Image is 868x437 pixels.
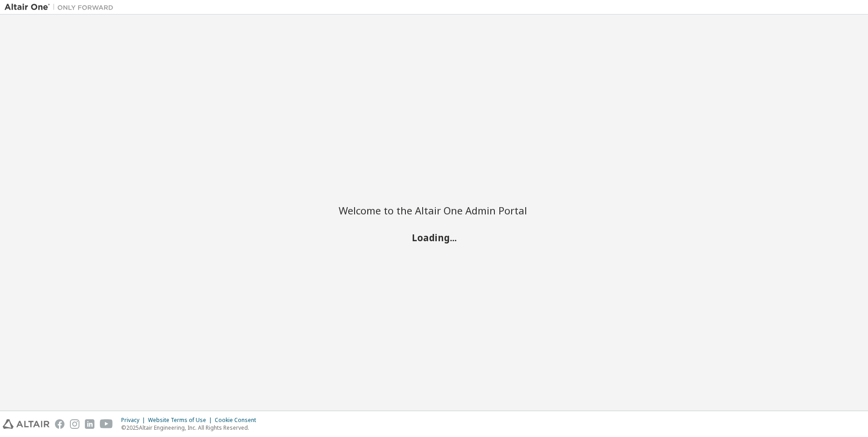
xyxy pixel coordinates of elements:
[339,232,529,243] h2: Loading...
[100,419,113,429] img: youtube.svg
[121,424,261,432] p: © 2025 Altair Engineering, Inc. All Rights Reserved.
[55,419,64,429] img: facebook.svg
[121,417,148,424] div: Privacy
[85,419,94,429] img: linkedin.svg
[5,3,118,12] img: Altair One
[339,204,529,217] h2: Welcome to the Altair One Admin Portal
[148,417,215,424] div: Website Terms of Use
[215,417,261,424] div: Cookie Consent
[3,419,49,429] img: altair_logo.svg
[70,419,79,429] img: instagram.svg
